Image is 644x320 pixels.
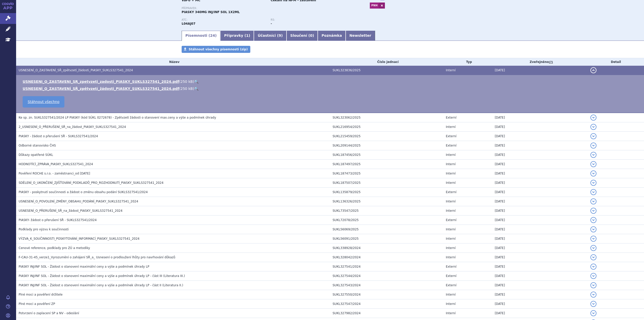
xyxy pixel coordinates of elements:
[590,254,596,260] button: detail
[492,132,588,141] td: [DATE]
[492,290,588,299] td: [DATE]
[330,253,443,262] td: SUKL328042/2024
[590,143,596,149] button: detail
[446,162,456,166] span: Interní
[492,243,588,253] td: [DATE]
[590,292,596,298] button: detail
[19,162,93,166] span: HODNOTÍCÍ_ZPRÁVA_PIASKY_SUKLS327541_2024
[330,132,443,141] td: SUKL215459/2025
[182,22,195,25] strong: KROVALIMAB
[330,243,443,253] td: SUKL338928/2024
[446,256,456,259] span: Interní
[271,22,272,25] strong: -
[492,150,588,160] td: [DATE]
[590,310,596,316] button: detail
[590,115,596,121] button: detail
[492,160,588,169] td: [DATE]
[19,190,148,194] span: PIASKY - poskytnutí součinnosti a žádost o změnu obsahu podání SUKLS327541/2024
[182,46,250,53] a: Stáhnout všechny písemnosti (zip)
[446,228,456,231] span: Interní
[279,33,281,38] span: 9
[19,125,126,129] span: 2_USNESENÍ_O_PŘERUŠENÍ_SŘ_na_žádost_PIASKY_SUKLS327541_2024
[492,225,588,234] td: [DATE]
[330,197,443,206] td: SUKL136326/2025
[446,302,456,306] span: Interní
[588,58,644,66] th: Detail
[492,66,588,75] td: [DATE]
[590,67,596,73] button: detail
[590,180,596,186] button: detail
[446,283,456,287] span: Externí
[19,134,98,138] span: PIASKY - žádost o přerušení SŘ - SUKLS327541/2024
[19,283,183,287] span: PIASKY INJ/INF SOL - Žádost o stanovení maximální ceny a výše a podmínek úhrady LP - část II (Lit...
[189,48,248,51] span: Stáhnout všechny písemnosti (zip)
[590,301,596,307] button: detail
[446,209,456,212] span: Interní
[330,169,443,178] td: SUKL187473/2025
[446,311,456,315] span: Interní
[194,87,198,91] a: 🔍
[492,58,588,66] th: Zveřejněno
[23,87,179,91] a: USNESENÍ_O_ZASTAVENÍ_SŘ_zpětvzetí_žádosti_PIASKY_SUKLS327541_2024.pdf
[330,141,443,150] td: SUKL209144/2025
[492,206,588,216] td: [DATE]
[492,309,588,318] td: [DATE]
[446,265,456,268] span: Externí
[590,273,596,279] button: detail
[446,153,456,157] span: Interní
[492,281,588,290] td: [DATE]
[16,58,330,66] th: Název
[23,86,639,91] li: ( )
[446,293,456,296] span: Interní
[330,150,443,160] td: SUKL187456/2025
[590,245,596,251] button: detail
[492,188,588,197] td: [DATE]
[492,271,588,281] td: [DATE]
[23,80,179,84] a: USNESENI_O_ZASTAVENI_SR_zpetvzeti_zadosti_PIASKY_SUKLS327541_2024.pdf
[590,264,596,270] button: detail
[446,200,456,203] span: Interní
[318,31,346,41] a: Poznámka
[370,3,379,9] a: PNH
[492,234,588,243] td: [DATE]
[182,31,220,41] a: Písemnosti (24)
[492,141,588,150] td: [DATE]
[330,262,443,271] td: SUKL327541/2024
[446,237,456,240] span: Interní
[19,68,133,72] span: USNESENÍ_O_ZASTAVENÍ_SŘ_zpětvzetí_žádosti_PIASKY_SUKLS327541_2024
[590,161,596,167] button: detail
[446,172,456,175] span: Interní
[220,31,254,41] a: Přípravky (1)
[492,122,588,132] td: [DATE]
[271,18,355,21] p: RS:
[23,96,64,108] a: Stáhnout všechno
[446,116,456,119] span: Externí
[446,181,456,185] span: Interní
[446,218,456,222] span: Externí
[590,189,596,195] button: detail
[19,153,53,157] span: Důkazy opatřené SÚKL
[19,265,149,268] span: PIASKY INJ/INF SOL - Žádost o stanovení maximální ceny a výše a podmínek úhrady LP
[19,116,216,119] span: Ke sp. zn. SUKLS327541/2024 LP PIASKY (kód SÚKL 0272678) - Zpětvzetí žádosti o stanovení max.ceny...
[19,256,175,259] span: F-CAU-31-45_verze1_Vyrozumění o zahájení SŘ_a_ Usnesení o prodloužení lhůty pro navrhování důkazů
[330,299,443,309] td: SUKL327547/2024
[446,246,456,250] span: Interní
[330,290,443,299] td: SUKL327550/2024
[549,60,553,64] abbr: (?)
[19,302,55,306] span: Plné moci a pověření ZP
[492,262,588,271] td: [DATE]
[492,299,588,309] td: [DATE]
[590,170,596,176] button: detail
[19,218,97,222] span: PIASKY- žádost o přerušení SŘ - SUKLS327541/2024
[446,190,456,194] span: Externí
[246,33,249,38] span: 1
[182,10,240,14] span: PIASKY 340MG INJ/INF SOL 1X2ML
[181,87,193,91] span: 250 kB
[182,7,360,10] p: Přípravek:
[330,234,443,243] td: SUKL56091/2025
[590,282,596,288] button: detail
[590,133,596,139] button: detail
[590,236,596,242] button: detail
[19,311,79,315] span: Potvrzení o zaplacení SP a NV - odeslání
[330,66,443,75] td: SUKL323836/2025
